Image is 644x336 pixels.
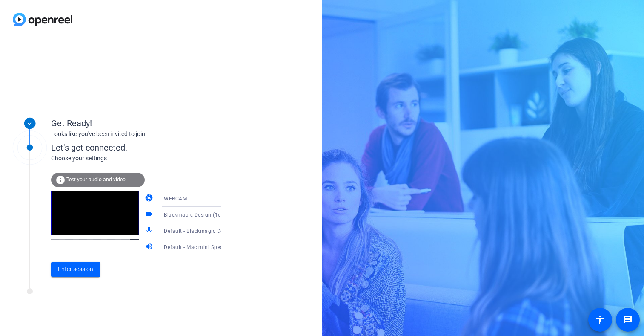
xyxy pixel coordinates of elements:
[51,154,239,163] div: Choose your settings
[66,177,126,182] span: Test your audio and video
[164,196,187,202] span: WEBCAM
[51,117,221,130] div: Get Ready!
[51,141,239,154] div: Let's get connected.
[55,175,66,185] mat-icon: info
[623,315,633,325] mat-icon: message
[145,242,155,252] mat-icon: volume_up
[145,210,155,220] mat-icon: videocam
[595,315,605,325] mat-icon: accessibility
[164,243,256,250] span: Default - Mac mini Speakers (Built-in)
[58,265,93,274] span: Enter session
[164,211,243,218] span: Blackmagic Design (1edb:be55)
[145,226,155,236] mat-icon: mic_none
[164,227,266,234] span: Default - Blackmagic Design (1edb:be55)
[51,130,221,139] div: Looks like you've been invited to join
[145,194,155,204] mat-icon: camera
[51,262,100,277] button: Enter session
